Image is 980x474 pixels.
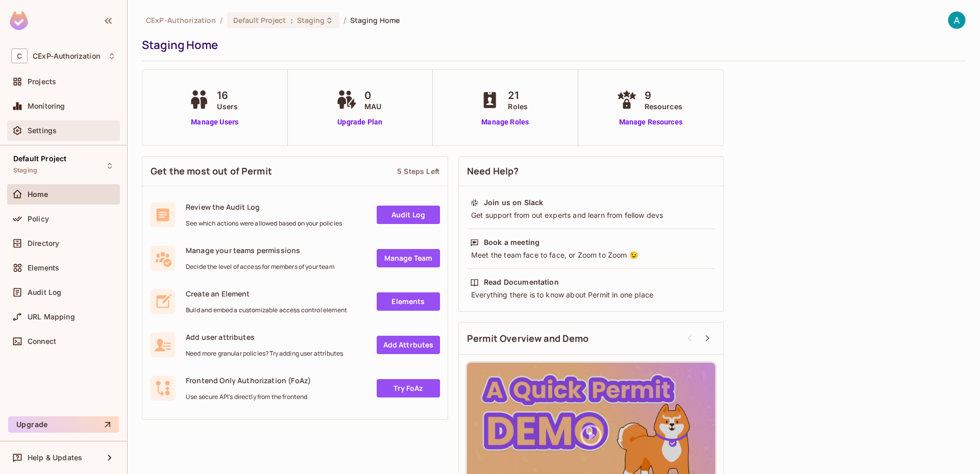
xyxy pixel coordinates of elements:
[28,215,49,223] span: Policy
[28,102,65,110] span: Monitoring
[186,376,311,385] span: Frontend Only Authorization (FoAz)
[28,288,61,296] span: Audit Log
[186,350,343,358] span: Need more granular policies? Try adding user attributes
[186,332,343,342] span: Add user attributes
[470,210,712,220] div: Get support from out experts and learn from fellow devs
[484,277,559,287] div: Read Documentation
[484,197,543,208] div: Join us on Slack
[508,101,528,112] span: Roles
[186,202,342,212] span: Review the Audit Log
[233,15,286,25] span: Default Project
[377,206,440,224] a: Audit Log
[364,88,381,103] span: 0
[151,165,272,178] span: Get the most out of Permit
[364,101,381,112] span: MAU
[28,190,48,198] span: Home
[397,166,439,176] div: 5 Steps Left
[28,264,59,272] span: Elements
[948,12,965,29] img: Authorization CExP
[13,155,66,163] span: Default Project
[645,101,682,112] span: Resources
[350,15,400,25] span: Staging Home
[10,11,28,30] img: SReyMgAAAABJRU5ErkJggg==
[467,165,519,178] span: Need Help?
[146,15,216,25] span: the active workspace
[470,250,712,260] div: Meet the team face to face, or Zoom to Zoom 😉
[614,117,688,128] a: Manage Resources
[186,393,311,401] span: Use secure API's directly from the frontend
[290,16,293,24] span: :
[11,48,28,63] span: C
[220,15,223,25] li: /
[142,37,961,53] div: Staging Home
[377,249,440,267] a: Manage Team
[470,290,712,300] div: Everything there is to know about Permit in one place
[377,292,440,311] a: Elements
[33,52,100,60] span: Workspace: CExP-Authorization
[13,166,37,174] span: Staging
[186,117,243,128] a: Manage Users
[334,117,386,128] a: Upgrade Plan
[377,379,440,397] a: Try FoAz
[217,101,238,112] span: Users
[186,263,334,271] span: Decide the level of access for members of your team
[645,88,682,103] span: 9
[467,332,589,345] span: Permit Overview and Demo
[508,88,528,103] span: 21
[484,237,540,247] div: Book a meeting
[28,313,75,321] span: URL Mapping
[477,117,533,128] a: Manage Roles
[297,15,325,25] span: Staging
[186,245,334,255] span: Manage your teams permissions
[186,306,347,314] span: Build and embed a customizable access control element
[28,454,82,462] span: Help & Updates
[28,337,56,345] span: Connect
[344,15,346,25] li: /
[377,336,440,354] a: Add Attrbutes
[186,289,347,298] span: Create an Element
[217,88,238,103] span: 16
[28,239,59,247] span: Directory
[28,127,57,135] span: Settings
[28,78,56,86] span: Projects
[186,219,342,228] span: See which actions were allowed based on your policies
[8,416,119,433] button: Upgrade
